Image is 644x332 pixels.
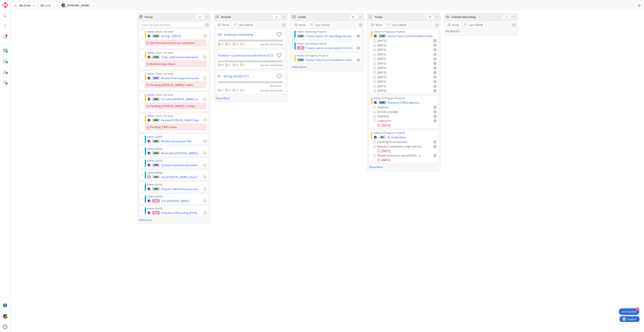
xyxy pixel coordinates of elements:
[261,43,283,46] div: Your role: Administrator
[147,151,151,155] img: KN
[379,135,386,139] div: 457
[147,51,207,55] div: › Stuck / On Hold
[147,118,151,122] img: KN
[147,211,151,215] img: KN
[161,55,202,59] span: Order additional employee Amex card
[446,22,515,33] div: No Results
[152,199,160,203] div: 2134
[147,55,151,59] img: KN
[152,34,160,38] div: 2228
[196,15,204,19] div: 12
[388,135,406,139] span: AI integration
[452,23,459,27] span: None
[147,183,207,187] div: › [DATE]
[147,72,154,75] a: Admin
[145,103,207,109] div: Pending [PERSON_NAME]'s review
[273,84,281,87] span: Archived
[161,211,202,215] span: Schedule offboarding [PERSON_NAME]
[240,63,244,67] div: 0
[297,46,305,50] div: 263
[147,97,151,101] img: KN
[377,38,409,43] div: [DATE]
[297,34,305,38] div: 1136
[377,43,409,47] div: [DATE]
[306,46,356,50] span: Create metric review system for Employee/roles
[309,22,332,27] button: Last Edited
[147,171,207,175] div: › [DATE]
[139,22,204,27] input: Search all cards and tasks...
[377,158,437,162] div: [DATE]
[377,66,409,70] div: [DATE]
[297,42,304,45] a: Admin
[273,15,281,19] div: 8
[147,114,154,117] a: Admin
[377,109,415,114] div: ActiveCampaign
[41,3,42,7] b: 8
[147,147,207,151] div: › [DATE]
[152,211,160,215] div: 2407
[388,34,437,38] span: Gather Data from Immediate collections from retainers as far back as we can go
[377,75,409,79] div: [DATE]
[377,118,411,123] div: Lawmatics
[152,118,160,122] div: 2291
[147,207,207,211] div: › [DATE]
[147,163,151,167] img: KN
[388,100,419,105] span: Research CRM programs
[147,195,207,199] div: › [DATE]
[152,139,160,143] div: 2281
[619,309,639,315] div: Open Get Started checklist, remaining modules: 4
[377,123,437,128] div: [DATE]
[375,15,424,19] span: Tasks
[152,151,160,155] div: 2280
[67,3,90,8] span: [PERSON_NAME]
[152,55,160,59] div: 1100
[374,131,381,135] a: Admin
[374,101,377,104] img: KN
[374,131,437,135] div: › In Progress Projects
[622,310,636,314] div: Get Started
[297,58,305,62] div: 1109
[147,30,154,33] a: Admin
[152,97,160,101] div: 2255
[2,314,8,319] img: KN
[374,30,381,33] a: Admin
[145,15,193,19] span: Focus
[147,171,154,174] a: Admin
[261,63,283,67] div: Your role: Administrator
[239,23,253,27] span: Last Edited
[379,34,386,38] div: 1109
[315,23,330,27] span: Last Edited
[161,187,202,191] span: Prep for admin/financial meeting
[147,34,151,38] img: KN
[377,79,409,84] div: [DATE]
[147,183,154,186] a: Admin
[145,39,207,46] div: flat fee statements are a problem
[218,63,223,67] div: 6
[161,199,189,203] span: Call [PERSON_NAME]
[161,163,202,167] span: Update employee attendance sheet/add PTO requests timeline
[377,114,410,118] div: Pipedrive
[232,22,255,27] button: Last Edited
[161,97,202,101] span: F/u with [PERSON_NAME] re payment
[392,23,406,27] span: Last Edited
[218,53,275,58] a: Probate + Conservatorship Workflow (FL2)
[350,15,357,19] div: 52
[377,47,409,52] div: [DATE]
[152,163,160,167] div: 2288
[377,52,409,56] div: [DATE]
[369,165,439,169] a: Show More
[161,175,202,179] span: Ask [PERSON_NAME] about using Sharepoint
[377,56,409,61] div: [DATE]
[218,74,275,78] a: RC - Billing and $$$ F/U's
[147,147,154,150] a: Admin
[469,23,483,27] span: Last Edited
[147,76,151,80] img: KN
[152,187,160,191] div: 2402
[145,60,207,67] div: Website page down
[426,15,434,19] div: 37
[233,42,238,46] div: 0
[147,207,154,210] a: Admin
[271,84,272,87] span: 5
[147,135,207,139] div: › [DATE]
[218,88,223,92] div: 3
